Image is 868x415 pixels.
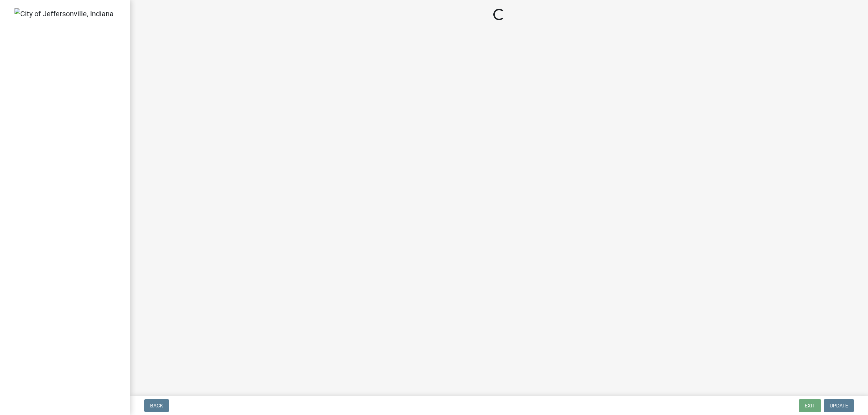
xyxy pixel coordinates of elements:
span: Back [150,403,163,408]
img: City of Jeffersonville, Indiana [14,8,114,19]
button: Back [144,399,169,412]
button: Exit [799,399,821,412]
span: Update [830,403,848,408]
button: Update [824,399,854,412]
